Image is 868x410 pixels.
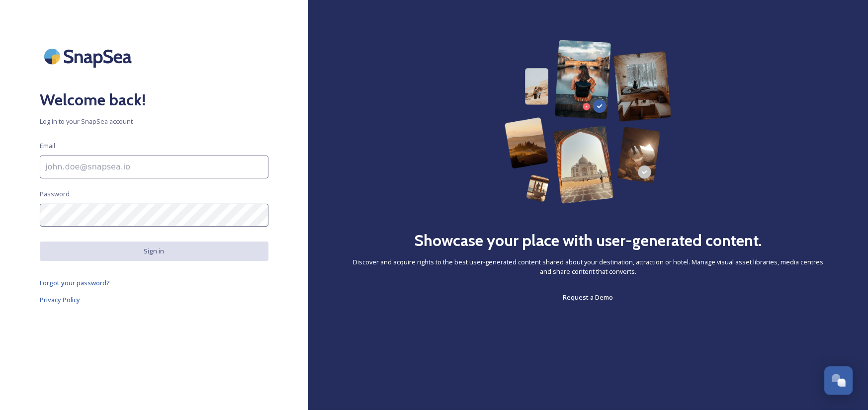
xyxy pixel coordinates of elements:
a: Request a Demo [563,291,613,303]
span: Discover and acquire rights to the best user-generated content shared about your destination, att... [348,257,828,276]
span: Request a Demo [563,293,613,302]
span: Email [40,141,55,151]
button: Sign in [40,242,268,261]
span: Privacy Policy [40,295,80,304]
h2: Welcome back! [40,88,268,112]
span: Password [40,189,70,199]
span: Forgot your password? [40,278,110,287]
h2: Showcase your place with user-generated content. [414,229,762,252]
span: Log in to your SnapSea account [40,117,268,126]
button: Open Chat [824,366,853,395]
a: Forgot your password? [40,277,268,289]
img: 63b42ca75bacad526042e722_Group%20154-p-800.png [505,40,672,204]
img: SnapSea Logo [40,40,139,73]
a: Privacy Policy [40,294,268,306]
input: john.doe@snapsea.io [40,156,268,178]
